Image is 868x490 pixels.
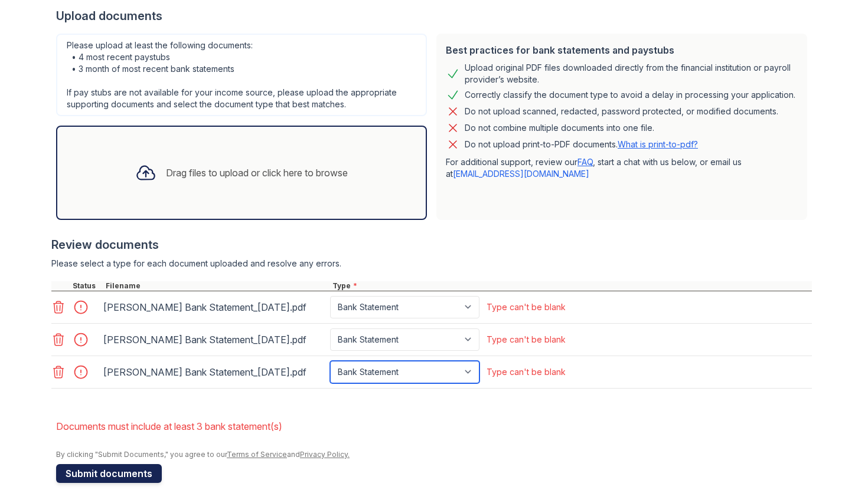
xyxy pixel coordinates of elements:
[56,415,812,438] li: Documents must include at least 3 bank statement(s)
[465,88,795,102] div: Correctly classify the document type to avoid a delay in processing your application.
[300,450,350,459] a: Privacy Policy.
[465,104,778,119] div: Do not upload scanned, redacted, password protected, or modified documents.
[577,157,593,167] a: FAQ
[51,258,812,269] div: Please select a type for each document uploaded and resolve any errors.
[465,121,654,135] div: Do not combine multiple documents into one file.
[446,156,798,180] p: For additional support, review our , start a chat with us below, or email us at
[446,43,798,57] div: Best practices for bank statements and paystubs
[103,298,325,317] div: [PERSON_NAME] Bank Statement_[DATE].pdf
[56,464,162,483] button: Submit documents
[56,8,812,24] div: Upload documents
[453,169,589,179] a: [EMAIL_ADDRESS][DOMAIN_NAME]
[166,166,348,180] div: Drag files to upload or click here to browse
[487,334,566,346] div: Type can't be blank
[465,62,798,85] div: Upload original PDF files downloaded directly from the financial institution or payroll provider’...
[465,139,698,150] p: Do not upload print-to-PDF documents.
[103,330,325,349] div: [PERSON_NAME] Bank Statement_[DATE].pdf
[103,281,330,291] div: Filename
[103,363,325,382] div: [PERSON_NAME] Bank Statement_[DATE].pdf
[227,450,287,459] a: Terms of Service
[330,281,812,291] div: Type
[56,450,812,459] div: By clicking "Submit Documents," you agree to our and
[487,301,566,313] div: Type can't be blank
[51,236,812,253] div: Review documents
[56,34,427,116] div: Please upload at least the following documents: • 4 most recent paystubs • 3 month of most recent...
[70,281,103,291] div: Status
[618,139,698,149] a: What is print-to-pdf?
[487,366,566,378] div: Type can't be blank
